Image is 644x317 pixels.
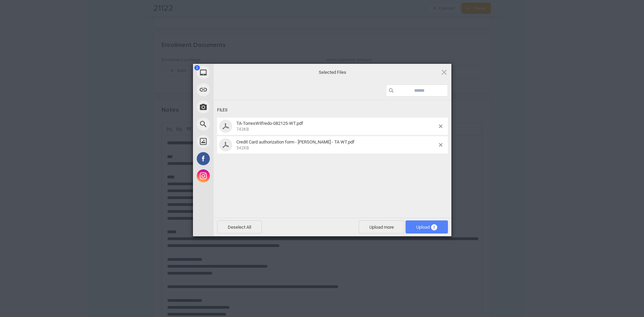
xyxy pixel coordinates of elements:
[193,150,276,167] div: Facebook
[217,220,262,234] span: Deselect All
[236,127,249,132] span: 743KB
[193,98,276,116] div: Take Photo
[234,121,439,132] span: TA-TorresWilfredo-082125-WT.pdf
[406,220,448,234] span: Upload
[194,65,200,70] span: 2
[193,116,276,133] div: Web Search
[236,139,355,145] span: Credit Card authorization form - [PERSON_NAME] - TA WT.pdf
[193,167,276,185] div: Instagram
[193,81,276,98] div: Link (URL)
[217,104,448,117] div: Files
[416,225,437,230] span: Upload
[193,133,276,150] div: Unsplash
[431,224,437,230] span: 2
[236,121,303,126] span: TA-TorresWilfredo-082125-WT.pdf
[193,64,276,81] div: My Device
[359,220,405,234] span: Upload more
[236,146,249,150] span: 542KB
[264,69,401,75] span: Selected Files
[234,139,439,151] span: Credit Card authorization form - Cibele VIANA MACEDO - TA WT.pdf
[440,68,448,76] span: Click here or hit ESC to close picker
